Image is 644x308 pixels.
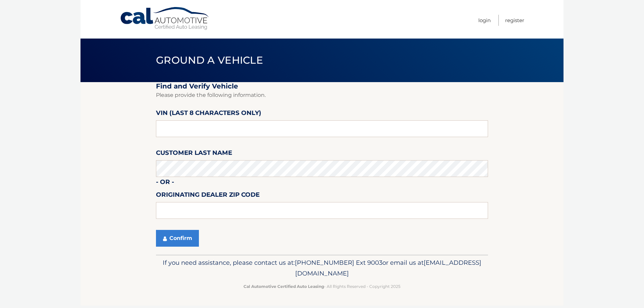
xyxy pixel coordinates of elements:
[295,259,382,266] span: [PHONE_NUMBER] Ext 9003
[120,7,210,30] a: Cal Automotive
[156,177,174,189] label: - or -
[156,230,199,247] button: Confirm
[160,283,484,290] p: - All Rights Reserved - Copyright 2025
[156,90,488,100] p: Please provide the following information.
[156,148,232,160] label: Customer Last Name
[505,15,524,26] a: Register
[156,190,260,202] label: Originating Dealer Zip Code
[156,108,261,120] label: VIN (last 8 characters only)
[156,54,263,66] span: Ground a Vehicle
[156,82,488,90] h2: Find and Verify Vehicle
[160,257,484,279] p: If you need assistance, please contact us at: or email us at
[244,284,324,289] strong: Cal Automotive Certified Auto Leasing
[478,15,491,26] a: Login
